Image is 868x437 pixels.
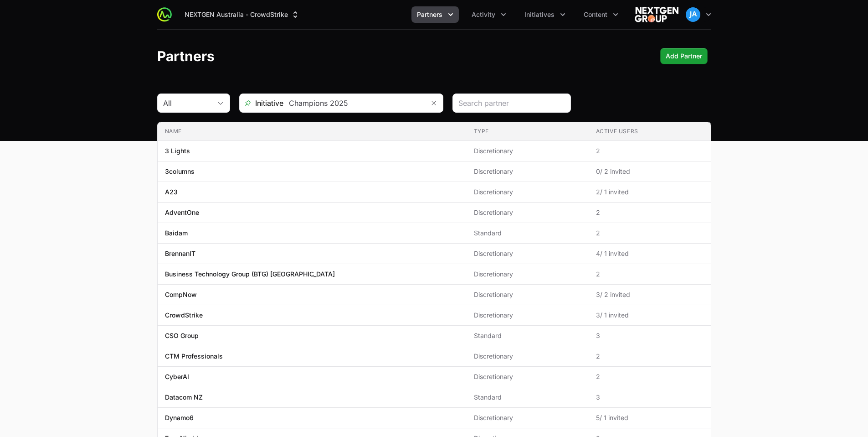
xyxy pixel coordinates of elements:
[666,51,702,62] span: Add Partner
[596,229,704,238] span: 2
[524,10,555,19] span: Initiatives
[519,6,571,23] button: Initiatives
[474,290,581,299] span: Discretionary
[165,290,197,299] p: CompNow
[165,249,195,258] p: BrennanIT
[172,6,624,23] div: Main navigation
[458,98,565,109] input: Search partner
[596,270,704,279] span: 2
[411,6,459,23] button: Partners
[240,98,283,109] span: Initiative
[596,393,704,402] span: 3
[165,187,178,197] p: A23
[165,352,223,361] p: CTM Professionals
[474,249,581,258] span: Discretionary
[466,6,512,23] button: Activity
[165,270,335,279] p: Business Technology Group (BTG) [GEOGRAPHIC_DATA]
[417,10,442,19] span: Partners
[165,372,189,381] p: CyberAI
[578,6,624,23] div: Content menu
[474,311,581,320] span: Discretionary
[596,249,704,258] span: 4 / 1 invited
[474,352,581,361] span: Discretionary
[660,48,708,64] div: Primary actions
[472,10,495,19] span: Activity
[165,146,190,156] p: 3 Lights
[165,229,188,238] p: Baidam
[165,413,194,422] p: Dynamo6
[660,48,708,64] button: Add Partner
[474,270,581,279] span: Discretionary
[163,98,211,109] div: All
[157,48,215,64] h1: Partners
[179,6,305,23] div: Supplier switch menu
[158,122,467,141] th: Name
[474,167,581,176] span: Discretionary
[584,10,607,19] span: Content
[596,290,704,299] span: 3 / 2 invited
[165,331,199,340] p: CSO Group
[596,167,704,176] span: 0 / 2 invited
[596,187,704,197] span: 2 / 1 invited
[596,146,704,156] span: 2
[474,208,581,217] span: Discretionary
[466,6,512,23] div: Activity menu
[158,94,230,112] button: All
[474,146,581,156] span: Discretionary
[474,187,581,197] span: Discretionary
[686,7,700,22] img: John Aziz
[165,311,203,320] p: CrowdStrike
[165,393,203,402] p: Datacom NZ
[635,5,678,24] img: NEXTGEN Australia
[474,413,581,422] span: Discretionary
[165,167,195,176] p: 3columns
[474,229,581,238] span: Standard
[596,372,704,381] span: 2
[425,94,443,112] button: Remove
[467,122,589,141] th: Type
[474,393,581,402] span: Standard
[596,352,704,361] span: 2
[596,331,704,340] span: 3
[578,6,624,23] button: Content
[589,122,711,141] th: Active Users
[179,6,305,23] button: NEXTGEN Australia - CrowdStrike
[596,413,704,422] span: 5 / 1 invited
[596,208,704,217] span: 2
[596,311,704,320] span: 3 / 1 invited
[283,94,425,112] input: Search initiatives
[474,372,581,381] span: Discretionary
[165,208,199,217] p: AdventOne
[519,6,571,23] div: Initiatives menu
[157,7,172,22] img: ActivitySource
[411,6,459,23] div: Partners menu
[474,331,581,340] span: Standard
